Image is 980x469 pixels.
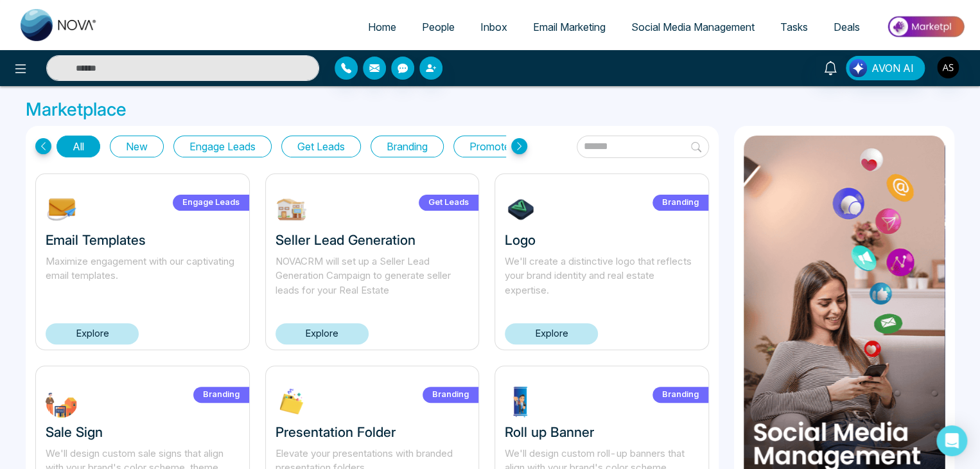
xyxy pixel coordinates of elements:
img: W9EOY1739212645.jpg [276,193,308,226]
label: Branding [193,387,249,403]
button: Promote Listings [453,136,563,157]
label: Branding [652,387,708,403]
a: Explore [276,323,369,344]
p: Maximize engagement with our captivating email templates. [46,254,240,298]
span: Social Media Management [631,21,755,33]
a: Tasks [767,15,821,39]
a: Explore [46,323,139,344]
label: Branding [652,195,708,211]
a: Home [355,15,409,39]
span: AVON AI [871,60,914,76]
button: New [110,136,164,157]
button: Branding [371,136,444,157]
img: XLP2c1732303713.jpg [276,385,308,418]
img: NOmgJ1742393483.jpg [46,193,78,226]
button: All [57,136,100,157]
h3: Sale Sign [46,424,240,440]
span: Inbox [480,21,507,33]
h3: Logo [505,232,699,248]
h3: Marketplace [26,99,954,121]
h3: Email Templates [46,232,240,248]
img: Lead Flow [849,59,867,77]
span: People [422,21,455,33]
span: Email Marketing [533,21,606,33]
span: Deals [834,21,860,33]
label: Get Leads [419,195,478,211]
a: Explore [505,323,598,344]
button: Engage Leads [173,136,272,157]
img: User Avatar [937,57,959,78]
a: Email Marketing [520,15,618,39]
h3: Roll up Banner [505,424,699,440]
button: AVON AI [846,56,925,80]
p: NOVACRM will set up a Seller Lead Generation Campaign to generate seller leads for your Real Estate [276,254,469,298]
img: FWbuT1732304245.jpg [46,385,78,418]
img: 7tHiu1732304639.jpg [505,193,537,226]
a: Social Media Management [618,15,767,39]
div: Open Intercom Messenger [936,425,967,456]
p: We'll create a distinctive logo that reflects your brand identity and real estate expertise. [505,254,699,298]
a: Inbox [468,15,520,39]
button: Get Leads [281,136,361,157]
a: People [409,15,468,39]
h3: Seller Lead Generation [276,232,469,248]
img: Market-place.gif [879,12,972,41]
span: Home [368,21,396,33]
label: Branding [423,387,478,403]
label: Engage Leads [173,195,249,211]
img: Nova CRM Logo [21,9,98,41]
span: Tasks [780,21,808,33]
a: Deals [821,15,873,39]
h3: Presentation Folder [276,424,469,440]
img: ptdrg1732303548.jpg [505,385,537,418]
